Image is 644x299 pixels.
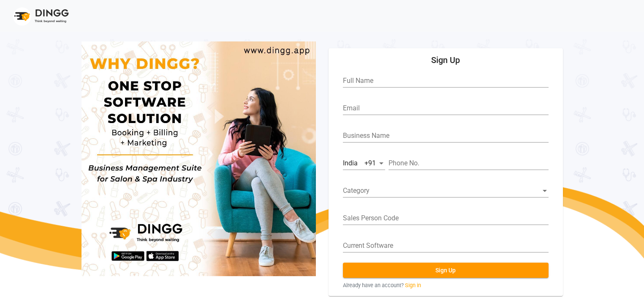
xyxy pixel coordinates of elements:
[343,159,376,167] span: India +91
[405,281,421,289] a: Sign in
[343,263,549,278] button: Sign Up
[435,267,456,274] span: Sign Up
[343,281,404,289] span: Already have an account?
[343,242,549,250] input: current software (if any)
[335,55,556,65] h5: Sign Up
